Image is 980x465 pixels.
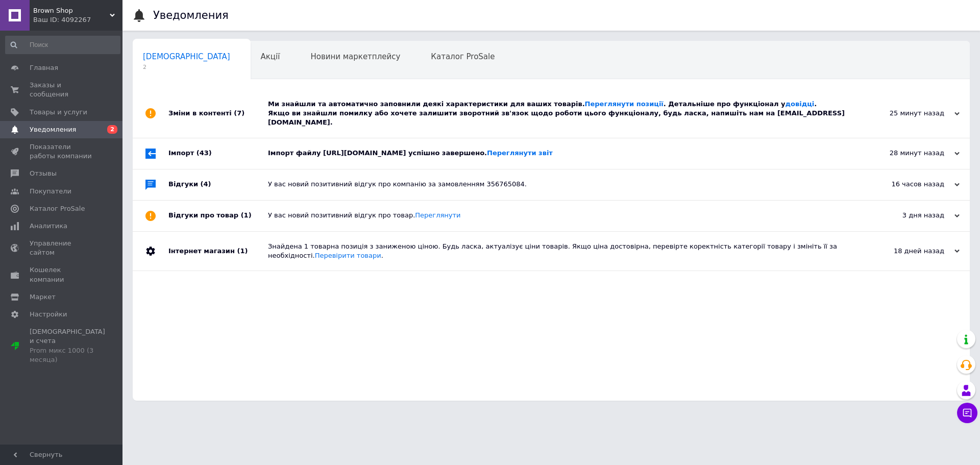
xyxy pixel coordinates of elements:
span: 2 [143,63,230,71]
span: Заказы и сообщения [30,81,94,99]
span: [DEMOGRAPHIC_DATA] [143,52,230,61]
div: 28 минут назад [857,149,960,158]
div: Ми знайшли та автоматично заповнили деякі характеристики для ваших товарів. . Детальніше про функ... [268,100,857,128]
div: Знайдена 1 товарна позиція з заниженою ціною. Будь ласка, актуалізує ціни товарів. Якщо ціна дост... [268,242,857,260]
h1: Уведомления [153,9,229,21]
div: Інтернет магазин [168,232,268,271]
div: У вас новий позитивний відгук про товар. [268,211,857,220]
span: (7) [234,109,244,117]
div: 25 минут назад [857,109,960,118]
div: Зміни в контенті [168,89,268,138]
span: (43) [197,149,212,157]
div: Ваш ID: 4092267 [33,15,122,25]
span: (1) [237,247,248,255]
div: Імпорт файлу [URL][DOMAIN_NAME] успішно завершено. [268,149,857,158]
span: Уведомления [30,125,76,134]
span: Каталог ProSale [431,52,495,61]
div: Відгуки [168,169,268,200]
span: Каталог ProSale [30,204,85,213]
span: Главная [30,63,58,72]
span: [DEMOGRAPHIC_DATA] и счета [30,327,105,364]
span: Маркет [30,292,56,302]
span: Покупатели [30,187,71,196]
div: Імпорт [168,138,268,169]
a: Переглянути позиції [585,100,664,108]
span: 2 [107,125,117,134]
input: Поиск [5,36,120,54]
a: Переглянути [415,211,460,219]
span: Кошелек компании [30,265,94,284]
span: Управление сайтом [30,239,94,257]
span: Аналитика [30,222,67,231]
div: 16 часов назад [857,180,960,189]
div: У вас новий позитивний відгук про компанію за замовленням 356765084. [268,180,857,189]
a: Перевірити товари [315,252,381,259]
div: 18 дней назад [857,247,960,256]
div: Відгуки про товар [168,201,268,231]
span: Новини маркетплейсу [310,52,400,61]
a: Переглянути звіт [487,149,553,157]
div: 3 дня назад [857,211,960,220]
span: Brown Shop [33,6,110,15]
span: (4) [201,180,211,188]
span: Акції [261,52,280,61]
span: (1) [241,211,252,219]
span: Отзывы [30,169,57,178]
div: Prom микс 1000 (3 месяца) [30,346,105,364]
a: довідці [786,100,815,108]
span: Настройки [30,310,67,319]
button: Чат с покупателем [957,403,977,423]
span: Показатели работы компании [30,142,94,161]
span: Товары и услуги [30,108,87,117]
